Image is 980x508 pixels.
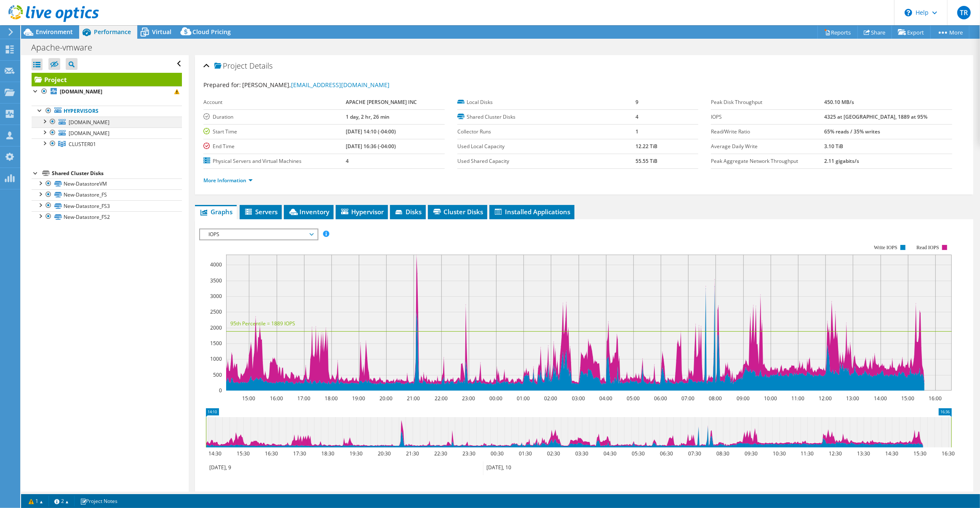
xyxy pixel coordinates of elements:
b: 12.22 TiB [636,143,658,150]
text: 08:30 [717,450,730,457]
text: 02:00 [545,395,558,402]
b: 2.11 gigabits/s [824,157,859,165]
span: Disks [394,207,422,216]
text: 09:00 [737,395,750,402]
a: Reports [817,26,858,39]
text: 14:30 [886,450,899,457]
text: Write IOPS [874,245,898,250]
text: 2500 [210,308,222,315]
text: 22:00 [435,395,448,402]
label: IOPS [711,113,824,121]
b: 9 [636,98,639,106]
text: 08:00 [709,395,722,402]
label: Duration [203,113,346,121]
label: Start Time [203,128,346,136]
text: 18:30 [322,450,335,457]
text: 16:00 [270,395,283,402]
b: [DOMAIN_NAME] [60,88,102,95]
span: Virtual [152,28,171,36]
span: Installed Applications [494,207,570,216]
span: IOPS [204,229,312,239]
text: 3500 [210,277,222,284]
label: Account [203,98,346,106]
text: 23:00 [462,395,475,402]
text: 14:00 [874,395,887,402]
text: 06:00 [654,395,668,402]
text: 3000 [210,293,222,300]
label: Physical Servers and Virtual Machines [203,157,346,165]
text: 18:00 [325,395,338,402]
text: 10:30 [773,450,786,457]
text: 21:30 [406,450,419,457]
a: 1 [23,496,49,506]
text: 20:30 [378,450,391,457]
text: 1500 [210,340,222,347]
text: 06:30 [660,450,673,457]
span: Project [214,62,247,70]
text: 05:00 [627,395,640,402]
text: 10:00 [764,395,777,402]
b: 65% reads / 35% writes [824,128,880,135]
text: 14:30 [209,450,222,457]
text: 19:30 [350,450,363,457]
div: Shared Cluster Disks [52,168,182,178]
span: CLUSTER01 [69,141,96,148]
a: New-Datastore_FS3 [32,200,182,211]
a: New-DatastoreVM [32,178,182,189]
text: 09:30 [745,450,758,457]
a: New-Datastore_FS2 [32,211,182,222]
span: Inventory [288,207,329,216]
text: 0 [219,387,222,394]
text: 15:00 [243,395,256,402]
text: 16:30 [942,450,955,457]
label: End Time [203,142,346,151]
b: 4 [346,157,349,165]
text: 07:00 [682,395,695,402]
a: Project [32,73,182,86]
text: 17:30 [294,450,307,457]
text: 16:00 [929,395,942,402]
b: [DATE] 14:10 (-04:00) [346,128,396,135]
b: 3.10 TiB [824,143,843,150]
text: 4000 [210,261,222,268]
span: Graphs [199,207,232,216]
b: APACHE [PERSON_NAME] INC [346,98,417,106]
text: 12:30 [829,450,842,457]
text: 15:00 [902,395,915,402]
a: [DOMAIN_NAME] [32,117,182,128]
label: Peak Aggregate Network Throughput [711,157,824,165]
text: 02:30 [547,450,561,457]
text: 2000 [210,324,222,331]
a: [DOMAIN_NAME] [32,86,182,97]
b: 450.10 MB/s [824,98,854,106]
text: 03:00 [572,395,585,402]
text: 13:30 [857,450,871,457]
b: 1 day, 2 hr, 26 min [346,113,390,120]
b: [DATE] 16:36 (-04:00) [346,143,396,150]
label: Peak Disk Throughput [711,98,824,106]
text: 21:00 [407,395,420,402]
span: Environment [36,28,73,36]
text: 05:30 [632,450,645,457]
text: 00:30 [491,450,504,457]
b: 4325 at [GEOGRAPHIC_DATA], 1889 at 95% [824,113,927,120]
a: Export [892,26,931,39]
text: 00:00 [490,395,503,402]
text: 19:00 [352,395,366,402]
label: Used Shared Capacity [457,157,636,165]
text: 95th Percentile = 1889 IOPS [230,320,295,327]
text: 22:30 [435,450,448,457]
text: 03:30 [576,450,589,457]
span: Hypervisor [340,207,384,216]
span: Performance [94,28,131,36]
span: [DOMAIN_NAME] [69,119,109,126]
a: More Information [203,177,253,184]
b: 4 [636,113,639,120]
text: 11:30 [801,450,814,457]
a: Project Notes [74,496,123,506]
text: 12:00 [819,395,832,402]
span: TR [957,6,971,19]
text: 13:00 [846,395,860,402]
span: [PERSON_NAME], [242,81,390,89]
a: New-Datastore_FS [32,189,182,200]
